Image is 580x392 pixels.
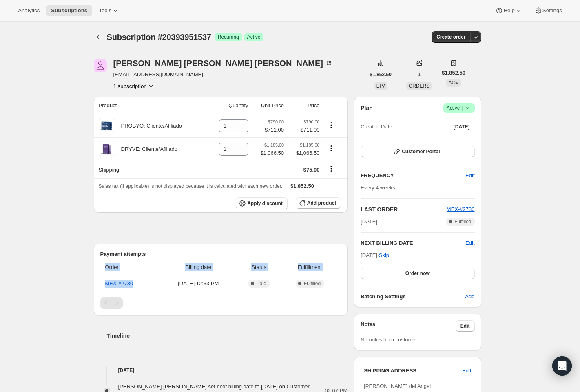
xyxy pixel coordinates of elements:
[361,185,395,191] span: Every 4 weeks
[418,71,421,78] span: 1
[286,97,322,115] th: Price
[457,364,476,377] button: Edit
[361,123,392,131] span: Created Date
[460,169,479,182] button: Edit
[18,7,40,14] span: Analytics
[94,161,208,178] th: Shipping
[361,218,377,226] span: [DATE]
[94,5,124,16] button: Tools
[239,263,279,271] span: Status
[413,69,425,80] button: 1
[265,126,284,134] span: $711.00
[448,80,458,86] span: AOV
[115,122,182,130] div: PROBYO: Cliente/Afiliado
[257,280,266,287] span: Paid
[107,33,211,42] span: Subscription #20393951537
[107,332,348,340] h2: Timeline
[94,366,348,374] h4: [DATE]
[529,5,567,16] button: Settings
[465,172,474,180] span: Edit
[113,70,333,79] span: [EMAIL_ADDRESS][DOMAIN_NAME]
[13,5,44,16] button: Analytics
[303,119,319,124] small: $790.00
[99,118,115,134] img: product img
[325,144,338,153] button: Product actions
[460,323,470,329] span: Edit
[436,34,465,40] span: Create order
[374,249,394,262] button: Skip
[490,5,527,16] button: Help
[370,71,392,78] span: $1,852.50
[289,126,319,134] span: $711.00
[447,205,475,214] button: MEX-#2730
[260,149,284,157] span: $1,066.50
[379,251,389,260] span: Skip
[99,7,111,14] span: Tools
[162,280,235,288] span: [DATE] · 12:33 PM
[162,263,235,271] span: Billing date
[46,5,92,16] button: Subscriptions
[94,59,107,72] span: Arturo Olivares Del Ángel
[542,7,562,14] span: Settings
[325,121,338,130] button: Product actions
[456,320,475,332] button: Edit
[283,263,336,271] span: Fulfillment
[442,69,465,77] span: $1,852.50
[247,34,261,40] span: Active
[105,280,133,286] a: MEX-#2730
[113,82,155,90] button: Product actions
[100,258,160,276] th: Order
[268,119,284,124] small: $790.00
[115,145,178,153] div: DRYVE: Cliente/Afiliado
[325,164,338,173] button: Shipping actions
[296,197,341,209] button: Add product
[303,167,320,173] span: $75.00
[236,197,288,209] button: Apply discount
[460,290,479,303] button: Add
[465,293,474,301] span: Add
[289,149,319,157] span: $1,066.50
[402,148,440,155] span: Customer Portal
[465,239,474,247] button: Edit
[361,146,474,157] button: Customer Portal
[447,206,475,212] a: MEX-#2730
[300,143,319,148] small: $1,185.00
[307,200,336,206] span: Add product
[247,200,283,207] span: Apply discount
[207,97,250,115] th: Quantity
[99,183,283,189] span: Sales tax (if applicable) is not displayed because it is calculated with each new order.
[361,172,465,180] h2: FREQUENCY
[454,123,470,130] span: [DATE]
[447,104,472,112] span: Active
[364,367,462,375] h3: SHIPPING ADDRESS
[361,320,456,332] h3: Notes
[376,83,385,89] span: LTV
[361,104,373,112] h2: Plan
[409,83,429,89] span: ORDERS
[361,252,389,258] span: [DATE] ·
[94,97,208,115] th: Product
[454,218,471,225] span: Fulfilled
[432,31,470,43] button: Create order
[503,7,514,14] span: Help
[251,97,286,115] th: Unit Price
[361,293,465,301] h6: Batching Settings
[462,105,463,111] span: |
[51,7,87,14] span: Subscriptions
[365,69,396,80] button: $1,852.50
[113,59,333,67] div: [PERSON_NAME] [PERSON_NAME] [PERSON_NAME]
[405,270,430,277] span: Order now
[361,205,447,214] h2: LAST ORDER
[361,239,465,247] h2: NEXT BILLING DATE
[449,121,475,132] button: [DATE]
[304,280,321,287] span: Fulfilled
[290,183,314,189] span: $1,852.50
[99,141,115,157] img: product img
[552,356,572,376] div: Open Intercom Messenger
[264,143,284,148] small: $1,185.00
[361,268,474,279] button: Order now
[100,297,341,309] nav: Pagination
[361,337,417,343] span: No notes from customer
